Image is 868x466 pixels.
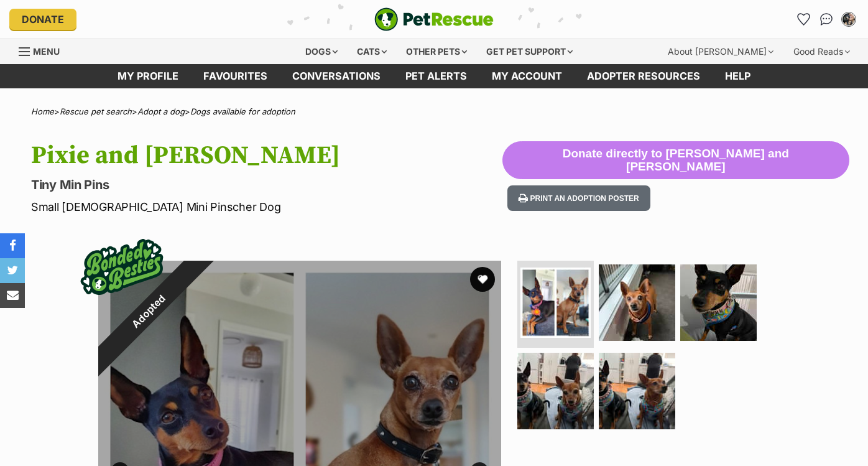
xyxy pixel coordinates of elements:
a: Dogs available for adoption [190,106,295,116]
a: Adopt a dog [137,106,185,116]
button: My account [839,9,859,29]
a: conversations [280,64,393,88]
a: Home [31,106,54,116]
img: bonded besties [72,217,172,317]
div: Other pets [397,39,476,64]
span: Menu [33,46,60,57]
h1: Pixie and [PERSON_NAME] [31,141,502,170]
a: Rescue pet search [60,106,132,116]
a: Pet alerts [393,64,479,88]
ul: Account quick links [794,9,859,29]
div: Get pet support [478,39,581,64]
a: My account [479,64,575,88]
a: Menu [19,39,68,62]
img: Photo of Pixie And Hugo [520,268,591,338]
a: Donate [9,9,76,30]
a: Help [713,64,763,88]
img: andrea rausa profile pic [843,13,855,26]
a: PetRescue [374,7,494,31]
img: Photo of Pixie And Hugo [517,353,594,429]
button: favourite [470,267,495,292]
a: Conversations [816,9,836,29]
img: Photo of Pixie And Hugo [599,264,675,341]
div: Dogs [297,39,346,64]
a: Adopter resources [575,64,713,88]
a: Favourites [191,64,280,88]
div: Good Reads [785,39,859,64]
img: Photo of Pixie And Hugo [599,353,675,429]
div: Cats [348,39,395,64]
img: Photo of Pixie And Hugo [680,264,757,341]
div: About [PERSON_NAME] [659,39,782,64]
a: My profile [105,64,191,88]
p: Tiny Min Pins [31,176,502,193]
button: Print an adoption poster [507,185,650,211]
img: chat-41dd97257d64d25036548639549fe6c8038ab92f7586957e7f3b1b290dea8141.svg [820,13,833,26]
img: logo-e224e6f780fb5917bec1dbf3a21bbac754714ae5b6737aabdf751b685950b380.svg [374,7,494,31]
a: Favourites [794,9,814,29]
button: Donate directly to [PERSON_NAME] and [PERSON_NAME] [502,141,849,180]
p: Small [DEMOGRAPHIC_DATA] Mini Pinscher Dog [31,198,502,215]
